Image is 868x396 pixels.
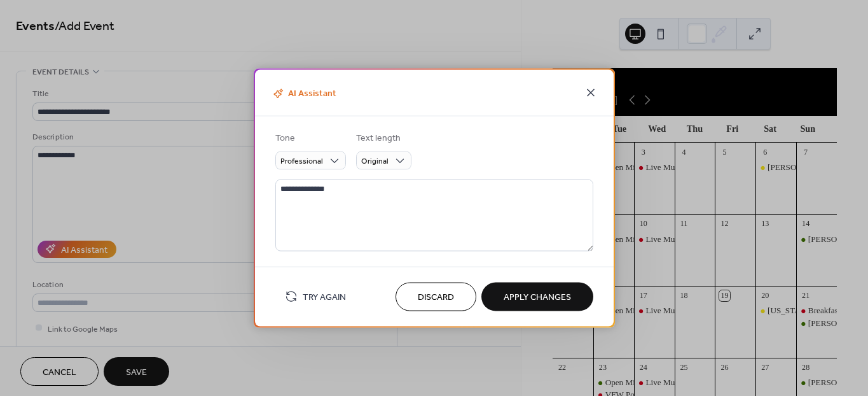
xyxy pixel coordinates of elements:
span: Original [361,154,389,169]
span: Apply Changes [504,291,571,304]
span: Try Again [303,291,346,304]
span: AI Assistant [270,87,336,101]
div: Text length [356,132,409,145]
span: Discard [418,291,454,304]
div: Tone [275,132,343,145]
button: Apply Changes [481,282,593,311]
button: Try Again [275,286,355,307]
span: Professional [280,154,323,169]
button: Discard [396,282,476,311]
